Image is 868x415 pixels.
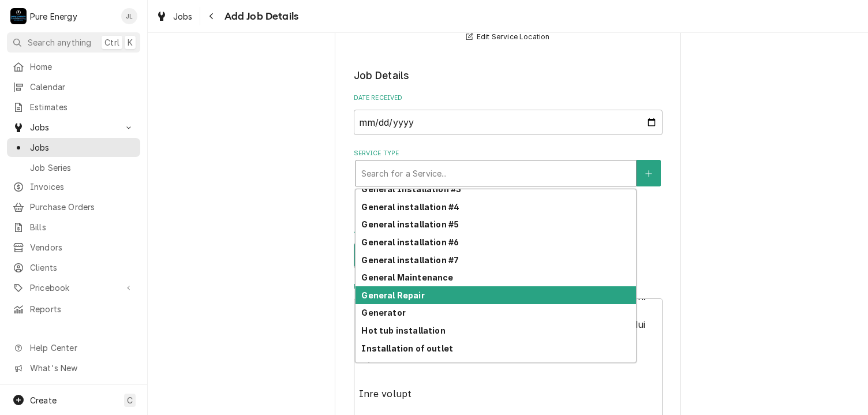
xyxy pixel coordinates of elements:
[30,121,117,133] span: Jobs
[30,241,134,253] span: Vendors
[121,8,137,24] div: JL
[7,158,140,177] a: Job Series
[361,202,459,212] strong: General installation #4
[7,32,140,53] button: Search anythingCtrlK
[7,177,140,196] a: Invoices
[354,227,663,236] label: Job Type
[7,118,140,137] a: Go to Jobs
[361,184,461,194] strong: General Installation #3
[465,30,552,44] button: Edit Service Location
[7,278,140,297] a: Go to Pricebook
[354,149,663,158] label: Service Type
[30,81,134,93] span: Calendar
[104,36,119,48] span: Ctrl
[354,68,663,83] legend: Job Details
[30,10,77,23] div: Pure Energy
[221,9,298,24] span: Add Job Details
[354,282,663,291] label: Reason For Call
[361,308,405,317] strong: Generator
[7,338,140,357] a: Go to Help Center
[30,162,134,174] span: Job Series
[354,186,663,204] div: Field Errors
[7,218,140,237] a: Bills
[30,201,134,213] span: Purchase Orders
[354,94,663,103] label: Date Received
[7,258,140,277] a: Clients
[30,61,134,73] span: Home
[173,10,193,23] span: Jobs
[7,98,140,117] a: Estimates
[151,7,197,26] a: Jobs
[30,101,134,113] span: Estimates
[7,300,140,319] a: Reports
[30,141,134,154] span: Jobs
[361,272,453,282] strong: General Maintenance
[7,238,140,257] a: Vendors
[7,138,140,157] a: Jobs
[361,290,424,300] strong: General Repair
[30,395,57,405] span: Create
[30,362,133,374] span: What's New
[127,394,133,406] span: C
[121,8,137,24] div: James Linnenkamp's Avatar
[354,149,663,213] div: Service Type
[637,160,661,186] button: Create New Service
[203,7,221,25] button: Navigate back
[30,261,134,274] span: Clients
[10,8,27,24] div: Pure Energy's Avatar
[354,94,663,134] div: Date Received
[361,255,459,265] strong: General installation #7
[645,170,652,178] svg: Create New Service
[30,181,134,193] span: Invoices
[354,227,663,268] div: Job Type
[361,326,445,335] strong: Hot tub installation
[361,219,459,229] strong: General installation #5
[10,8,27,24] div: P
[128,36,133,48] span: K
[7,197,140,216] a: Purchase Orders
[361,237,459,247] strong: General installation #6
[361,343,453,353] strong: Installation of outlet
[30,303,134,315] span: Reports
[30,221,134,233] span: Bills
[7,77,140,96] a: Calendar
[30,342,133,354] span: Help Center
[28,36,91,48] span: Search anything
[30,282,117,294] span: Pricebook
[7,57,140,76] a: Home
[7,358,140,377] a: Go to What's New
[361,361,434,371] strong: Kitchen Remodel
[354,110,663,135] input: yyyy-mm-dd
